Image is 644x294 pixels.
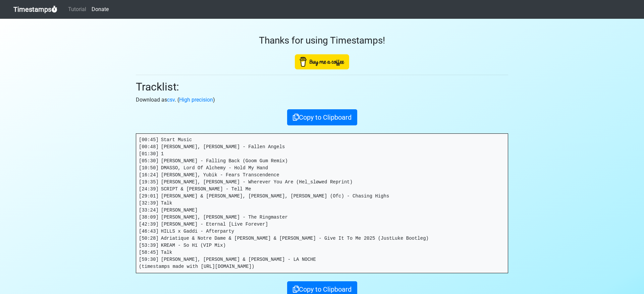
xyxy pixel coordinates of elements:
a: Donate [89,3,111,16]
a: Timestamps [13,3,57,16]
button: Copy to Clipboard [287,109,357,125]
a: High precision [179,97,213,103]
p: Download as . ( ) [136,96,508,104]
img: Buy Me A Coffee [295,54,349,69]
h3: Thanks for using Timestamps! [136,35,508,46]
pre: [00:45] Start Music [00:48] [PERSON_NAME], [PERSON_NAME] - Fallen Angels [01:30] 1 [05:30] [PERSO... [136,134,508,273]
h2: Tracklist: [136,80,508,93]
a: Tutorial [65,3,89,16]
a: csv [167,97,175,103]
